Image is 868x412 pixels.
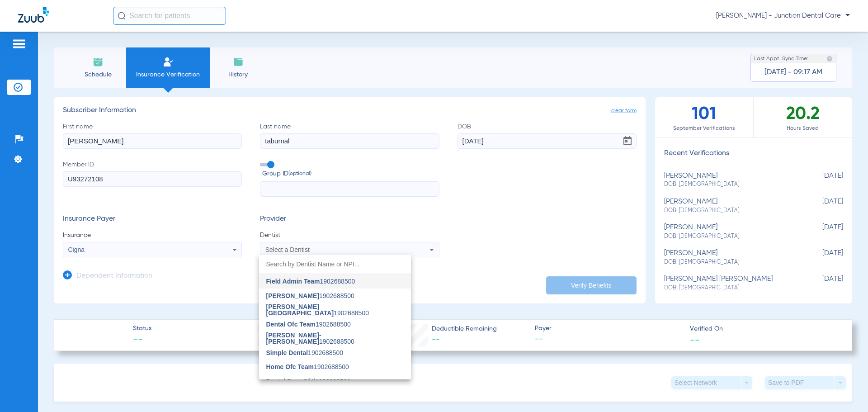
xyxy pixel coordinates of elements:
span: Home Ofc Team [266,363,314,370]
span: [PERSON_NAME]-[PERSON_NAME] [266,331,321,345]
span: 1902688500 [266,378,351,384]
span: [PERSON_NAME] [266,292,319,299]
span: 1902688500 [266,303,404,316]
span: 1902688500 [266,321,351,327]
span: Simple Dental [266,349,308,356]
span: Dental Pros Of Il [266,378,316,385]
span: 1902688500 [266,364,349,370]
span: Dental Ofc Team [266,321,316,328]
span: 1902688500 [266,332,404,345]
input: dropdown search [259,255,411,274]
span: Field Admin Team [266,278,320,285]
span: 1902688500 [266,350,343,356]
span: [PERSON_NAME][GEOGRAPHIC_DATA] [266,303,334,317]
span: 1902688500 [266,293,354,299]
span: 1902688500 [266,278,355,284]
